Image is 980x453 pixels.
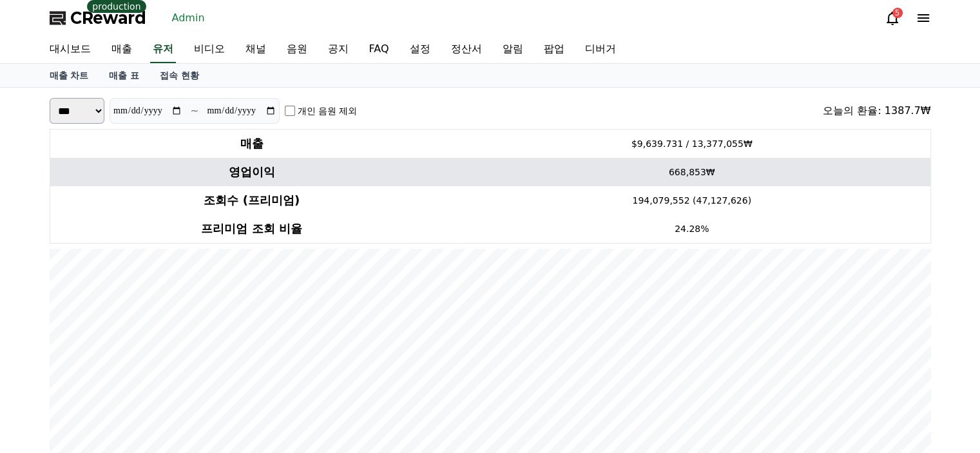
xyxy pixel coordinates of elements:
[184,36,235,63] a: 비디오
[166,361,247,394] a: Settings
[399,36,441,63] a: 설정
[454,186,930,215] td: 194,079,552 (47,127,626)
[191,381,222,391] span: Settings
[167,8,210,28] a: Admin
[885,10,900,26] a: 5
[70,8,146,28] span: CReward
[318,36,359,63] a: 공지
[359,36,399,63] a: FAQ
[85,361,166,394] a: Messages
[276,36,318,63] a: 음원
[55,220,448,238] h4: 프리미엄 조회 비율
[99,64,149,87] a: 매출 표
[190,103,198,119] p: ~
[150,36,176,63] a: 유저
[454,158,930,186] td: 668,853₩
[575,36,626,63] a: 디버거
[454,215,930,244] td: 24.28%
[55,163,448,181] h4: 영업이익
[298,104,358,117] label: 개인 음원 제외
[492,36,533,63] a: 알림
[235,36,276,63] a: 채널
[55,135,448,153] h4: 매출
[441,36,492,63] a: 정산서
[33,381,55,391] span: Home
[892,8,903,18] div: 5
[4,361,85,394] a: Home
[149,64,209,87] a: 접속 현황
[823,103,930,119] div: 오늘의 환율: 1387.7₩
[50,8,146,28] a: CReward
[39,64,99,87] a: 매출 차트
[55,191,448,209] h4: 조회수 (프리미엄)
[107,381,145,392] span: Messages
[533,36,575,63] a: 팝업
[39,36,101,63] a: 대시보드
[454,130,930,159] td: $9,639.731 / 13,377,055₩
[101,36,142,63] a: 매출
